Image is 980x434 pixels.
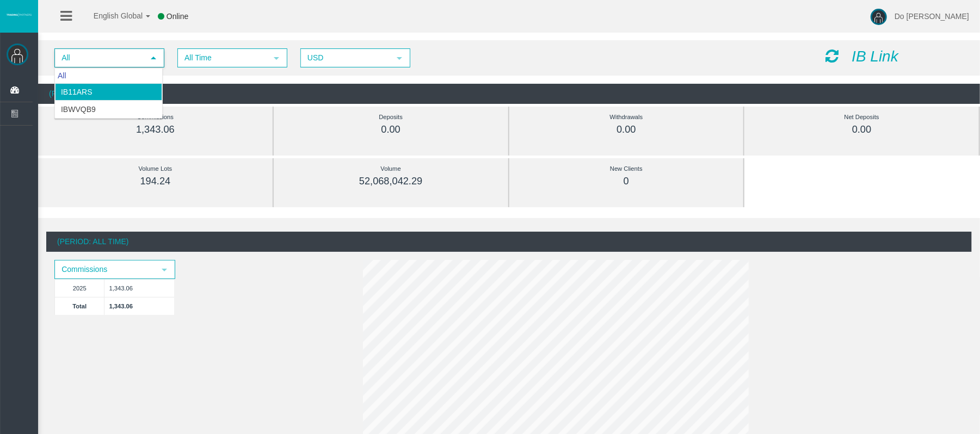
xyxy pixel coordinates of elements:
div: Volume Lots [63,163,248,175]
span: Commissions [56,261,155,278]
div: New Clients [534,163,719,175]
div: 194.24 [63,175,248,188]
span: select [395,54,404,63]
div: 0.00 [298,123,484,136]
div: Withdrawals [534,111,719,123]
span: English Global [79,11,143,20]
span: All Time [178,49,267,66]
div: Net Deposits [769,111,954,123]
div: 0.00 [534,123,719,136]
li: IBwvqb9 [55,101,162,118]
div: All [55,69,162,83]
span: Do [PERSON_NAME] [895,12,969,21]
span: select [272,54,281,63]
img: user-image [871,9,887,25]
div: 1,343.06 [63,123,248,136]
div: 0 [534,175,719,188]
span: select [160,265,169,274]
span: USD [301,49,390,66]
div: (Period: All Time) [46,232,972,252]
div: (Period: All Time) [38,84,980,104]
td: 1,343.06 [104,297,174,315]
img: logo.svg [5,13,33,17]
div: 52,068,042.29 [298,175,484,188]
i: Reload Dashboard [826,48,839,64]
td: 1,343.06 [104,279,174,297]
div: Deposits [298,111,484,123]
td: 2025 [55,279,104,297]
i: IB Link [852,48,898,65]
span: select [149,54,158,63]
li: IB11ars [55,83,162,101]
span: All [56,49,144,66]
div: 0.00 [769,123,954,136]
span: Online [167,12,188,21]
div: Volume [298,163,484,175]
td: Total [55,297,104,315]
